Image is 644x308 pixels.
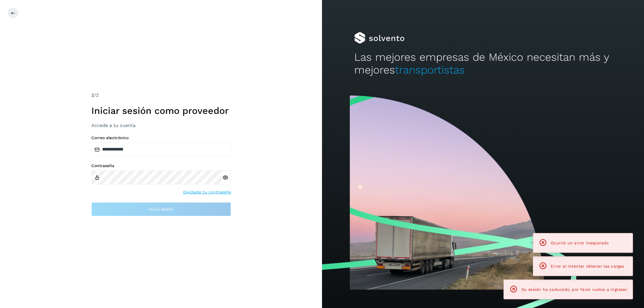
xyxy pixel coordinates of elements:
[91,123,231,128] h3: Accede a tu cuenta
[395,64,465,76] span: transportistas
[91,202,231,216] button: Inicia sesión
[91,92,94,98] span: 2
[551,264,624,268] span: Error al intentar obtener las cargas
[91,105,231,116] h1: Iniciar sesión como proveedor
[91,163,231,168] label: Contraseña
[183,189,231,195] a: Olvidaste tu contraseña
[551,241,609,245] span: Ocurrió un error inesperado
[91,135,231,140] label: Correo electrónico
[149,207,173,211] span: Inicia sesión
[354,51,612,77] h2: Las mejores empresas de México necesitan más y mejores
[522,287,628,292] span: Su sesión ha caducado, por favor vuelva a ingresar.
[91,92,231,99] div: /2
